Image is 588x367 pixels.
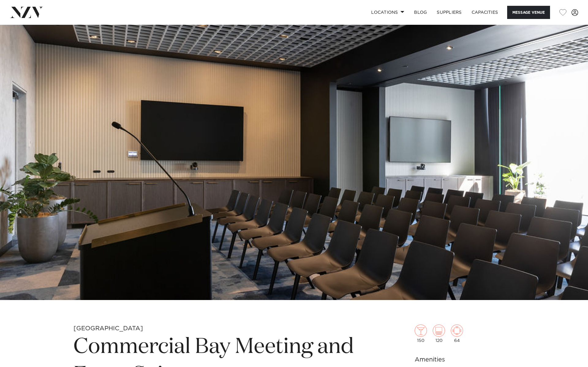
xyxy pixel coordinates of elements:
[366,6,409,19] a: Locations
[73,325,143,332] small: [GEOGRAPHIC_DATA]
[10,7,43,18] img: nzv-logo.png
[507,6,550,19] button: Message Venue
[451,324,463,337] img: meeting.png
[432,6,466,19] a: SUPPLIERS
[409,6,432,19] a: BLOG
[467,6,503,19] a: Capacities
[415,324,427,337] img: cocktail.png
[433,324,445,343] div: 120
[451,324,463,343] div: 64
[415,355,514,364] h6: Amenities
[433,324,445,337] img: theatre.png
[415,324,427,343] div: 150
